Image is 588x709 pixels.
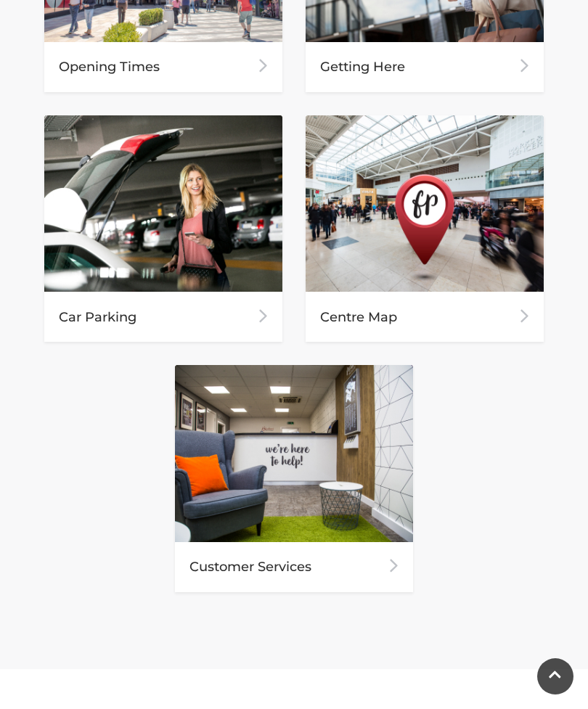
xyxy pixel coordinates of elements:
a: Centre Map [306,115,544,343]
div: Car Parking [44,292,282,342]
div: Customer Services [175,542,413,592]
div: Centre Map [306,292,544,342]
a: Car Parking [44,115,282,343]
a: Customer Services [175,365,413,592]
div: Getting Here [306,42,544,92]
div: Opening Times [44,42,282,92]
